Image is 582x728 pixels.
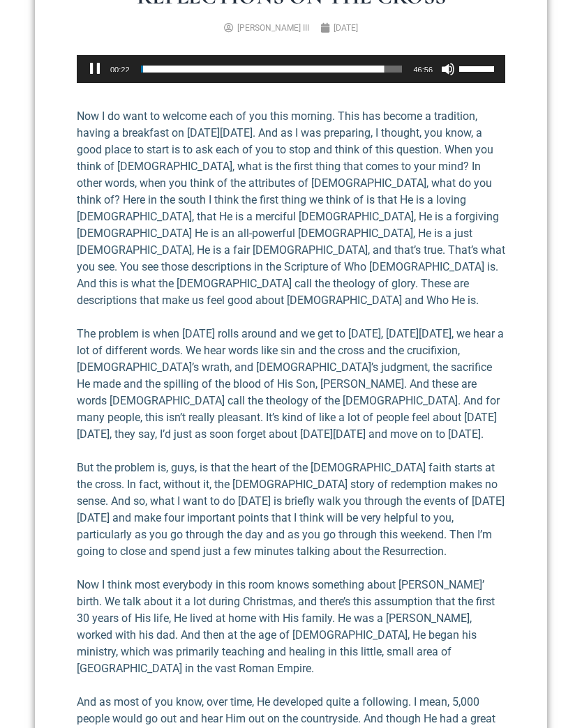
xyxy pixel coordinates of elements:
a: [DATE] [320,22,358,34]
span: 46:56 [413,66,433,74]
button: Mute [441,62,455,76]
time: [DATE] [334,23,358,33]
p: Now I do want to welcome each of you this morning. This has become a tradition, having a breakfas... [77,108,505,309]
p: Now I think most everybody in this room knows something about [PERSON_NAME]’ birth. We talk about... [77,577,505,677]
span: 00:22 [110,66,130,74]
p: The problem is when [DATE] rolls around and we get to [DATE], [DATE][DATE], we hear a lot of diff... [77,326,505,443]
p: But the problem is, guys, is that the heart of the [DEMOGRAPHIC_DATA] faith starts at the cross. ... [77,460,505,560]
span: [PERSON_NAME] III [237,23,309,33]
a: Volume Slider [459,55,498,80]
div: Audio Player [77,55,505,83]
button: Pause [88,62,102,76]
